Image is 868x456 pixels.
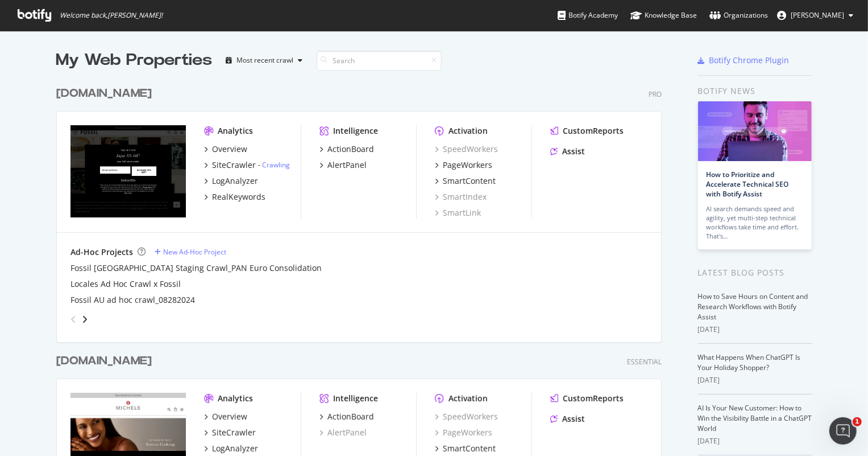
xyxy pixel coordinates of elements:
a: Assist [550,413,585,425]
a: SpeedWorkers [435,143,498,155]
input: Search [317,51,442,71]
div: SiteCrawler [212,427,256,438]
button: Most recent crawl [222,51,308,69]
a: CustomReports [550,393,624,404]
div: LogAnalyzer [212,443,258,454]
div: - [258,160,290,170]
div: Organizations [709,10,768,21]
a: SmartContent [435,443,496,454]
a: What Happens When ChatGPT Is Your Holiday Shopper? [698,352,801,372]
img: Fossil.com [70,125,186,217]
div: Pro [649,89,662,99]
a: LogAnalyzer [204,443,258,454]
div: Assist [562,146,585,157]
div: Botify Chrome Plugin [709,55,790,66]
a: ActionBoard [319,411,374,422]
a: ActionBoard [319,143,374,155]
div: Assist [562,413,585,425]
a: Crawling [262,160,290,170]
div: My Web Properties [56,49,213,72]
div: CustomReports [563,125,624,137]
a: SpeedWorkers [435,411,498,422]
a: SmartIndex [435,191,487,203]
a: CustomReports [550,125,624,137]
div: [DOMAIN_NAME] [56,353,152,369]
div: Intelligence [333,125,378,137]
div: Botify Academy [558,10,618,21]
div: Botify news [698,85,812,97]
a: Fossil [GEOGRAPHIC_DATA] Staging Crawl_PAN Euro Consolidation [70,262,322,274]
a: SmartLink [435,207,481,219]
div: [DATE] [698,324,812,335]
a: Botify Chrome Plugin [698,55,790,66]
a: Assist [550,146,585,157]
a: How to Save Hours on Content and Research Workflows with Botify Assist [698,291,808,322]
div: ActionBoard [327,143,374,155]
a: PageWorkers [435,427,492,438]
img: How to Prioritize and Accelerate Technical SEO with Botify Assist [698,101,812,161]
div: New Ad-Hoc Project [163,247,226,257]
div: SmartContent [443,443,496,454]
a: AI Is Your New Customer: How to Win the Visibility Battle in a ChatGPT World [698,403,812,433]
a: PageWorkers [435,159,492,171]
div: AI search demands speed and agility, yet multi-step technical workflows take time and effort. Tha... [707,204,803,241]
div: [DATE] [698,375,812,385]
a: Overview [204,143,247,155]
div: Knowledge Base [630,10,697,21]
a: Fossil AU ad hoc crawl_08282024 [70,294,195,306]
a: AlertPanel [319,427,367,438]
a: AlertPanel [319,159,367,171]
div: RealKeywords [212,191,265,203]
div: SiteCrawler [212,159,256,171]
div: Latest Blog Posts [698,266,812,279]
a: RealKeywords [204,191,265,203]
div: SmartContent [443,175,496,187]
a: LogAnalyzer [204,175,258,187]
div: Analytics [218,125,253,137]
a: [DOMAIN_NAME] [56,85,156,102]
div: Ad-Hoc Projects [70,247,133,258]
span: Elena Tylaweny Tuseo [791,10,844,20]
a: SiteCrawler- Crawling [204,159,290,171]
div: Activation [448,393,488,404]
span: Welcome back, [PERSON_NAME] ! [60,11,163,20]
button: [PERSON_NAME] [768,6,862,24]
div: AlertPanel [327,159,367,171]
div: Overview [212,411,247,422]
div: LogAnalyzer [212,175,258,187]
a: [DOMAIN_NAME] [56,353,156,369]
div: Overview [212,143,247,155]
div: CustomReports [563,393,624,404]
div: Most recent crawl [237,57,294,64]
div: [DATE] [698,436,812,446]
div: Activation [448,125,488,137]
div: ActionBoard [327,411,374,422]
span: 1 [853,417,862,426]
a: New Ad-Hoc Project [155,247,226,257]
div: Intelligence [333,393,378,404]
div: Analytics [218,393,253,404]
a: Locales Ad Hoc Crawl x Fossil [70,278,181,290]
div: Essential [627,357,662,367]
div: PageWorkers [443,159,492,171]
a: How to Prioritize and Accelerate Technical SEO with Botify Assist [707,170,789,199]
iframe: Intercom live chat [829,417,857,445]
div: [DOMAIN_NAME] [56,85,152,102]
a: SmartContent [435,175,496,187]
a: SiteCrawler [204,427,256,438]
a: Overview [204,411,247,422]
div: angle-right [81,314,89,325]
div: angle-left [66,310,81,328]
